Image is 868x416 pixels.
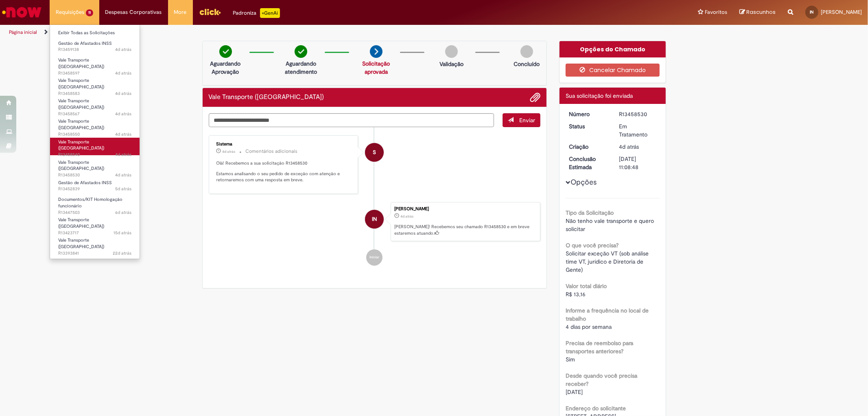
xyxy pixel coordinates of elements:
[223,149,236,154] span: 4d atrás
[50,178,140,194] a: Aberto R13452839 : Gestão de Afastados INSS
[115,46,131,53] span: 4d atrás
[50,56,140,73] a: Aberto R13458597 : Vale Transporte (VT)
[58,139,104,152] span: Vale Transporte ([GEOGRAPHIC_DATA])
[394,207,536,211] div: [PERSON_NAME]
[115,70,131,76] span: 4d atrás
[50,97,140,114] a: Aberto R13458567 : Vale Transporte (VT)
[566,92,633,99] span: Sua solicitação foi enviada
[810,9,814,15] span: IN
[566,242,619,249] b: O que você precisa?
[566,339,633,355] b: Precisa de reembolso para transportes anteriores?
[530,92,540,103] button: Adicionar anexos
[400,214,413,219] span: 4d atrás
[566,282,607,290] b: Valor total diário
[9,29,37,35] a: Página inicial
[56,8,84,16] span: Requisições
[58,70,131,77] span: R13458597
[50,29,140,37] a: Exibir Todas as Solicitações
[619,110,657,118] div: R13458530
[115,172,131,178] span: 4d atrás
[619,122,657,139] div: Em Tratamento
[619,143,657,151] div: 28/08/2025 15:08:44
[619,155,657,171] div: [DATE] 11:08:48
[566,217,656,233] span: Não tenho vale transporte e quero solicitar
[216,171,352,183] p: Estamos analisando o seu pedido de exceção com atenção e retornaremos com uma resposta em breve.
[566,356,575,363] span: Sim
[115,131,131,137] time: 28/08/2025 15:11:13
[115,186,131,192] span: 5d atrás
[619,143,639,150] time: 28/08/2025 15:08:44
[566,291,586,298] span: R$ 13,16
[365,143,384,162] div: System
[58,111,131,117] span: R13458567
[520,45,533,58] img: img-circle-grey.png
[50,195,140,213] a: Aberto R13447503 : Documentos/KIT Homologação funcionário
[115,111,131,117] time: 28/08/2025 15:13:32
[519,117,535,124] span: Enviar
[113,250,131,256] time: 11/08/2025 09:06:46
[115,90,131,97] time: 28/08/2025 15:15:08
[115,152,131,158] time: 28/08/2025 15:10:01
[246,148,298,155] small: Comentários adicionais
[260,8,280,18] p: +GenAi
[705,8,727,16] span: Favoritos
[58,46,131,53] span: R13459138
[563,155,613,171] dt: Conclusão Estimada
[115,186,131,192] time: 27/08/2025 14:37:46
[394,224,536,236] p: [PERSON_NAME]! Recebemos seu chamado R13458530 e em breve estaremos atuando.
[372,209,377,229] span: IN
[58,237,104,250] span: Vale Transporte ([GEOGRAPHIC_DATA])
[115,209,131,216] time: 26/08/2025 10:40:44
[295,45,307,58] img: check-circle-green.png
[58,90,131,97] span: R13458583
[50,76,140,94] a: Aberto R13458583 : Vale Transporte (VT)
[50,39,140,54] a: Aberto R13459138 : Gestão de Afastados INSS
[115,70,131,76] time: 28/08/2025 15:16:14
[58,152,131,158] span: R13458540
[514,60,540,68] p: Concluído
[6,25,573,40] ul: Trilhas de página
[58,209,131,216] span: R13447503
[50,216,140,233] a: Aberto R13423717 : Vale Transporte (VT)
[50,158,140,176] a: Aberto R13458530 : Vale Transporte (VT)
[739,9,776,16] a: Rascunhos
[566,64,660,77] button: Cancelar Chamado
[566,405,626,412] b: Endereço do solicitante
[58,159,104,172] span: Vale Transporte ([GEOGRAPHIC_DATA])
[115,152,131,158] span: 4d atrás
[566,250,650,273] span: Solicitar exceção VT (sob análise time VT, jurídico e Diretoria de Gente)
[209,127,541,274] ul: Histórico de tíquete
[58,230,131,236] span: R13423717
[445,45,458,58] img: img-circle-grey.png
[115,90,131,97] span: 4d atrás
[209,113,494,127] textarea: Digite sua mensagem aqui...
[58,196,122,209] span: Documentos/KIT Homologação funcionário
[563,110,613,118] dt: Número
[115,46,131,53] time: 28/08/2025 16:26:28
[58,118,104,131] span: Vale Transporte ([GEOGRAPHIC_DATA])
[566,388,583,396] span: [DATE]
[223,149,236,154] time: 28/08/2025 15:08:49
[400,214,413,219] time: 28/08/2025 15:08:44
[439,60,464,68] p: Validação
[115,111,131,117] span: 4d atrás
[566,323,612,330] span: 4 dias por semana
[50,138,140,155] a: Aberto R13458540 : Vale Transporte (VT)
[563,122,613,130] dt: Status
[115,209,131,216] span: 6d atrás
[563,143,613,151] dt: Criação
[1,4,43,20] img: ServiceNow
[209,202,541,241] li: Isabele Cristine Do Nascimento
[566,372,637,387] b: Desde quando você precisa receber?
[58,172,131,178] span: R13458530
[746,8,776,16] span: Rascunhos
[58,186,131,192] span: R13452839
[216,160,352,167] p: Olá! Recebemos a sua solicitação R13458530
[373,143,376,162] span: S
[58,217,104,229] span: Vale Transporte ([GEOGRAPHIC_DATA])
[113,250,131,256] span: 22d atrás
[209,94,324,101] h2: Vale Transporte (VT) Histórico de tíquete
[370,45,383,58] img: arrow-next.png
[362,60,390,75] a: Solicitação aprovada
[503,113,540,127] button: Enviar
